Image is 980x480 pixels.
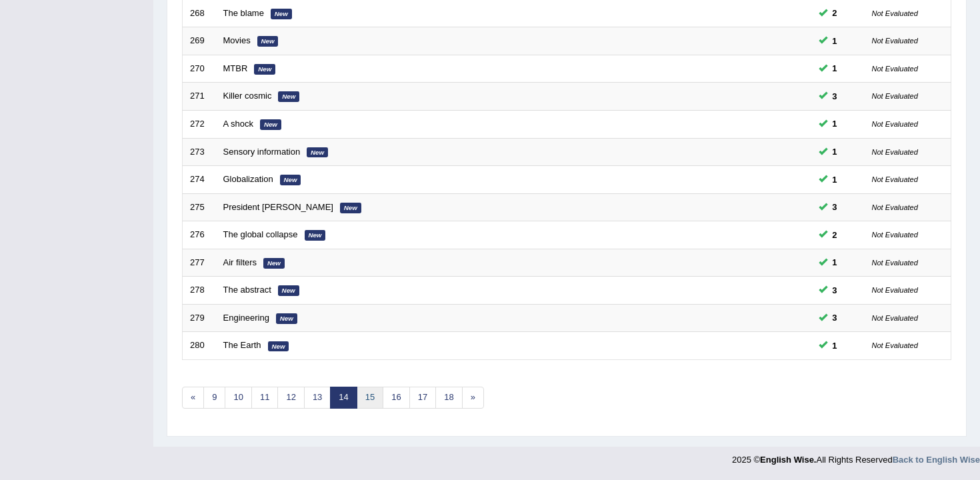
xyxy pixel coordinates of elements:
a: 12 [277,387,304,409]
span: You can still take this question [827,173,843,187]
td: 276 [183,221,216,249]
a: 10 [225,387,251,409]
small: Not Evaluated [872,9,918,17]
a: 16 [383,387,409,409]
small: Not Evaluated [872,175,918,183]
span: You can still take this question [827,6,843,20]
a: President [PERSON_NAME] [223,202,333,212]
div: 2025 © All Rights Reserved [732,447,980,466]
span: You can still take this question [827,117,843,131]
a: Engineering [223,313,269,323]
small: Not Evaluated [872,65,918,73]
span: You can still take this question [827,283,843,297]
a: 15 [357,387,383,409]
a: 17 [409,387,436,409]
a: Movies [223,35,251,45]
a: The global collapse [223,229,298,239]
em: New [280,175,301,185]
small: Not Evaluated [872,203,918,211]
em: New [268,341,289,352]
em: New [276,313,297,324]
small: Not Evaluated [872,231,918,239]
span: You can still take this question [827,61,843,75]
a: Air filters [223,257,257,267]
a: » [462,387,484,409]
td: 280 [183,332,216,360]
small: Not Evaluated [872,92,918,100]
a: The Earth [223,340,261,350]
a: Sensory information [223,147,301,157]
span: You can still take this question [827,200,843,214]
td: 274 [183,166,216,194]
a: 14 [330,387,357,409]
a: 9 [203,387,225,409]
td: 277 [183,249,216,277]
em: New [260,119,281,130]
td: 272 [183,110,216,138]
em: New [307,147,328,158]
td: 279 [183,304,216,332]
span: You can still take this question [827,145,843,159]
em: New [263,258,285,269]
small: Not Evaluated [872,314,918,322]
em: New [257,36,279,47]
a: Killer cosmic [223,91,272,101]
span: You can still take this question [827,339,843,353]
small: Not Evaluated [872,120,918,128]
a: The blame [223,8,264,18]
small: Not Evaluated [872,286,918,294]
td: 278 [183,277,216,305]
em: New [271,9,292,19]
td: 271 [183,83,216,111]
em: New [340,203,361,213]
td: 273 [183,138,216,166]
em: New [305,230,326,241]
em: New [278,285,299,296]
em: New [278,91,299,102]
a: 13 [304,387,331,409]
em: New [254,64,275,75]
span: You can still take this question [827,89,843,103]
a: A shock [223,119,254,129]
span: You can still take this question [827,34,843,48]
small: Not Evaluated [872,341,918,349]
small: Not Evaluated [872,37,918,45]
span: You can still take this question [827,228,843,242]
small: Not Evaluated [872,148,918,156]
a: 11 [251,387,278,409]
a: Back to English Wise [893,455,980,465]
small: Not Evaluated [872,259,918,267]
a: « [182,387,204,409]
a: The abstract [223,285,271,295]
td: 269 [183,27,216,55]
span: You can still take this question [827,255,843,269]
a: Globalization [223,174,273,184]
a: MTBR [223,63,248,73]
a: 18 [435,387,462,409]
strong: English Wise. [760,455,816,465]
td: 270 [183,55,216,83]
td: 275 [183,193,216,221]
span: You can still take this question [827,311,843,325]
